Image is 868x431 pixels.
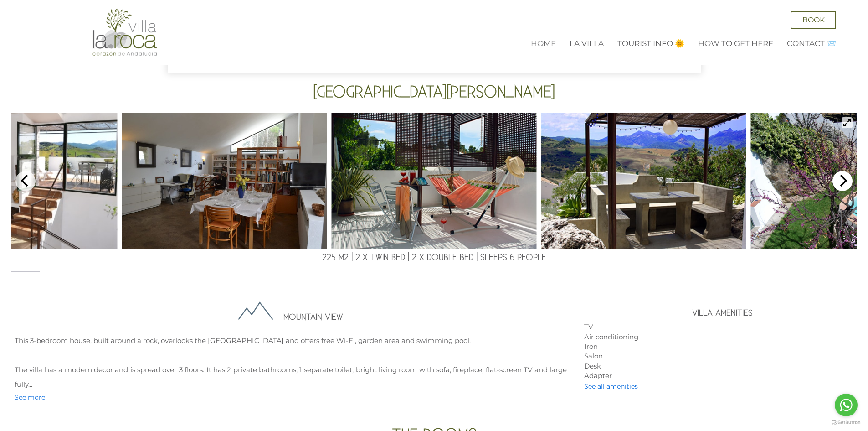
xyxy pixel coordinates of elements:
[588,309,857,318] h3: Villa Amenities
[584,371,857,380] p: Adapter
[617,39,684,48] a: Tourist Info 🌞
[122,113,327,249] img: dinning area with home office area in the background
[584,351,857,361] p: Salon
[331,113,536,249] img: terrace with hammock
[541,113,746,249] img: terrace with view of the natural park
[832,171,853,191] button: Next
[835,394,858,416] a: Go to whatsapp
[584,322,857,332] p: TV
[91,8,159,57] img: Villa La Roca - A fusion of modern and classical Andalucian architecture
[412,252,473,263] span: 2 x Double Bed
[476,252,478,263] span: |
[322,252,349,263] span: 225 m2
[11,84,857,102] h2: [GEOGRAPHIC_DATA][PERSON_NAME]
[351,252,353,263] span: |
[832,420,861,425] a: Go to GetButton.io website
[355,252,405,263] span: 2 x Twin Bed
[15,171,36,191] button: Previous
[584,381,857,392] p: See all amenities
[570,39,604,48] a: La Villa
[480,252,546,263] span: Sleeps 6 people
[791,11,836,29] a: Book
[15,333,567,348] p: This 3-bedroom house, built around a rock, overlooks the [GEOGRAPHIC_DATA] and offers free Wi-Fi,...
[15,393,45,401] span: See more
[408,252,409,263] span: |
[584,361,857,371] p: Desk
[787,39,836,48] a: Contact 📨
[531,39,556,48] a: Home
[584,332,857,342] p: Air conditioning
[698,39,773,48] a: How to get here
[276,312,343,322] span: Mountain View
[15,363,567,392] p: The villa has a modern decor and is spread over 3 floors. It has 2 private bathrooms, 1 separate ...
[584,342,857,351] p: Iron
[842,117,853,128] button: View full-screen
